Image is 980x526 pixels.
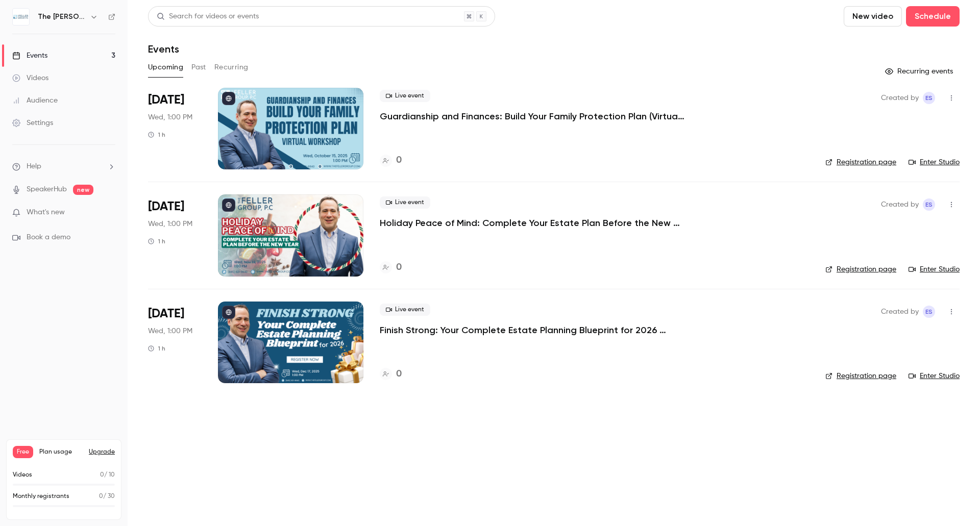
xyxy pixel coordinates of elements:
[148,326,192,336] span: Wed, 1:00 PM
[12,161,115,172] li: help-dropdown-opener
[148,43,179,55] h1: Events
[89,448,115,456] button: Upgrade
[148,112,192,122] span: Wed, 1:00 PM
[923,306,935,318] span: Ellen Sacher
[27,161,41,172] span: Help
[148,59,183,76] button: Upcoming
[148,302,202,383] div: Dec 17 Wed, 1:00 PM (America/New York)
[100,472,104,478] span: 0
[148,198,184,215] span: [DATE]
[881,306,919,318] span: Created by
[909,371,960,381] a: Enter Studio
[396,261,402,274] h4: 0
[157,11,259,22] div: Search for videos or events
[38,12,86,22] h6: The [PERSON_NAME] Group, P.C.
[925,306,933,318] span: ES
[380,217,686,229] a: Holiday Peace of Mind: Complete Your Estate Plan Before the New Year (Free Workshop)
[27,232,70,243] span: Book a demo
[148,306,184,322] span: [DATE]
[380,304,430,316] span: Live event
[380,261,402,274] a: 0
[148,92,184,108] span: [DATE]
[396,154,402,167] h4: 0
[923,198,935,211] span: Ellen Sacher
[99,493,103,499] span: 0
[12,95,58,106] div: Audience
[13,9,29,25] img: The Feller Group, P.C.
[148,88,202,169] div: Oct 15 Wed, 1:00 PM (America/New York)
[825,157,896,167] a: Registration page
[380,154,402,167] a: 0
[825,264,896,274] a: Registration page
[844,6,902,27] button: New video
[13,492,69,501] p: Monthly registrants
[214,59,249,76] button: Recurring
[906,6,960,27] button: Schedule
[881,198,919,211] span: Created by
[148,344,165,353] div: 1 h
[909,264,960,274] a: Enter Studio
[148,237,165,245] div: 1 h
[13,470,32,480] p: Videos
[39,448,83,456] span: Plan usage
[909,157,960,167] a: Enter Studio
[148,194,202,276] div: Nov 19 Wed, 1:00 PM (America/New York)
[148,219,192,229] span: Wed, 1:00 PM
[13,446,33,458] span: Free
[825,371,896,381] a: Registration page
[99,492,115,501] p: / 30
[12,51,47,61] div: Events
[380,90,430,102] span: Live event
[380,367,402,381] a: 0
[925,198,933,211] span: ES
[191,59,206,76] button: Past
[380,196,430,209] span: Live event
[396,367,402,381] h4: 0
[12,73,48,83] div: Videos
[881,92,919,104] span: Created by
[103,208,115,217] iframe: Noticeable Trigger
[27,184,67,195] a: SpeakerHub
[27,207,65,218] span: What's new
[923,92,935,104] span: Ellen Sacher
[12,118,53,128] div: Settings
[380,324,686,336] a: Finish Strong: Your Complete Estate Planning Blueprint for 2026 (Guided Workshop)
[880,63,960,80] button: Recurring events
[380,110,686,122] a: Guardianship and Finances: Build Your Family Protection Plan (Virtual Workshop)
[925,92,933,104] span: ES
[148,131,165,139] div: 1 h
[100,470,115,480] p: / 10
[73,185,93,195] span: new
